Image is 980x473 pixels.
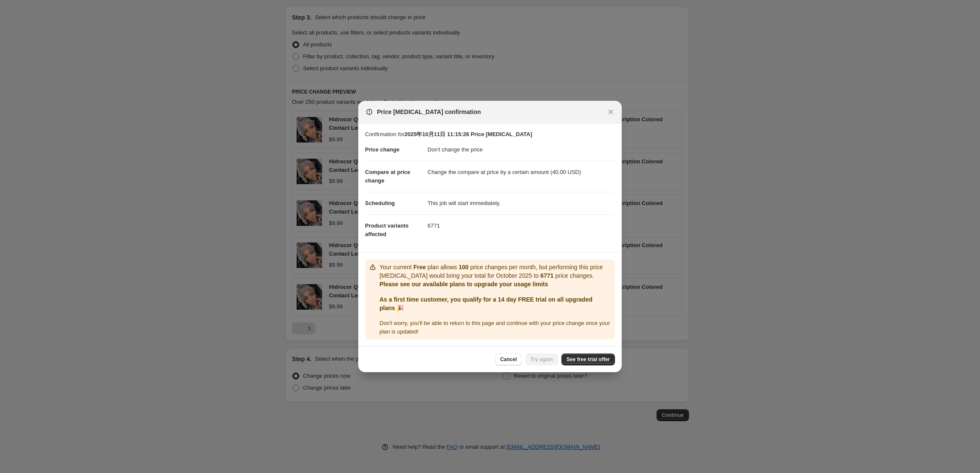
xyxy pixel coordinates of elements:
p: Confirmation for [365,130,615,139]
b: 6771 [540,272,553,279]
span: Price change [365,146,399,153]
button: Close [605,106,617,118]
span: Product variants affected [365,222,409,237]
p: Please see our available plans to upgrade your usage limits [380,280,612,288]
b: 100 [459,264,468,271]
p: Your current plan allows price changes per month, but performing this price [MEDICAL_DATA] would ... [380,263,612,280]
span: Don ' t worry, you ' ll be able to return to this page and continue with your price change once y... [380,320,610,335]
b: As a first time customer, you qualify for a 14 day FREE trial on all upgraded plans 🎉 [380,296,592,311]
dd: This job will start immediately. [428,192,615,214]
b: Free [414,264,426,271]
button: Cancel [495,353,522,365]
dd: 6771 [428,214,615,237]
dd: Don't change the price [428,139,615,161]
dd: Change the compare at price by a certain amount (40.00 USD) [428,161,615,183]
span: See free trial offer [566,356,610,363]
span: Price [MEDICAL_DATA] confirmation [377,108,481,116]
span: Compare at price change [365,169,410,184]
span: Cancel [500,356,517,363]
span: Scheduling [365,200,395,206]
a: See free trial offer [561,353,615,365]
b: 2025年10月11日 11:15:26 Price [MEDICAL_DATA] [404,131,532,137]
